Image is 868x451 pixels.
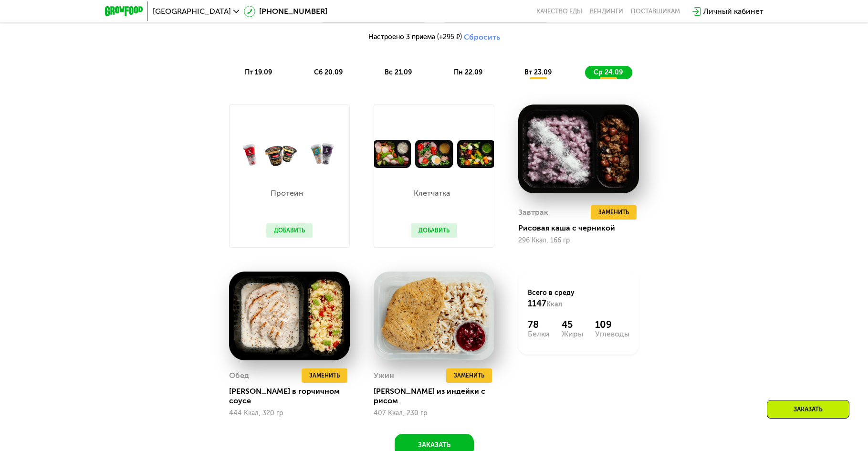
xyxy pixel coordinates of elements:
[266,223,313,238] button: Добавить
[546,300,562,308] span: Ккал
[595,330,629,338] div: Углеводы
[528,330,550,338] div: Белки
[562,330,583,338] div: Жиры
[374,368,394,383] div: Ужин
[446,368,492,383] button: Заменить
[368,34,462,41] span: Настроено 3 приема (+295 ₽)
[562,319,583,330] div: 45
[524,68,552,76] span: вт 23.09
[374,387,502,406] div: [PERSON_NAME] из индейки с рисом
[464,32,500,42] button: Сбросить
[767,400,849,419] div: Заказать
[153,8,231,15] span: [GEOGRAPHIC_DATA]
[302,368,347,383] button: Заменить
[229,409,350,417] div: 444 Ккал, 320 гр
[598,208,629,217] span: Заменить
[411,223,457,238] button: Добавить
[528,298,546,309] span: 1147
[245,68,272,76] span: пт 19.09
[454,371,484,380] span: Заменить
[309,371,340,380] span: Заменить
[518,205,548,220] div: Завтрак
[590,8,623,15] a: Вендинги
[374,409,494,417] div: 407 Ккал, 230 гр
[314,68,343,76] span: сб 20.09
[244,6,327,17] a: [PHONE_NUMBER]
[518,223,647,233] div: Рисовая каша с черникой
[591,205,637,220] button: Заменить
[518,237,639,244] div: 296 Ккал, 166 гр
[536,8,582,15] a: Качество еды
[631,8,680,15] div: поставщикам
[411,189,452,197] p: Клетчатка
[454,68,482,76] span: пн 22.09
[703,6,763,17] div: Личный кабинет
[266,189,308,197] p: Протеин
[229,387,357,406] div: [PERSON_NAME] в горчичном соусе
[229,368,249,383] div: Обед
[385,68,412,76] span: вс 21.09
[595,319,629,330] div: 109
[594,68,623,76] span: ср 24.09
[528,288,629,309] div: Всего в среду
[528,319,550,330] div: 78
